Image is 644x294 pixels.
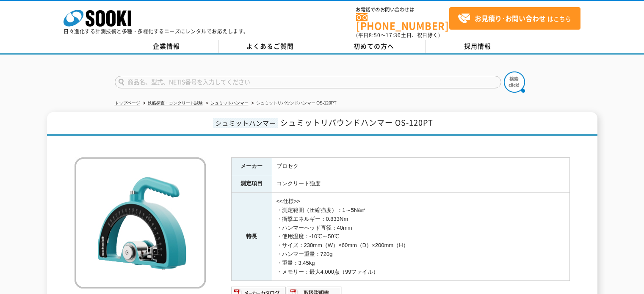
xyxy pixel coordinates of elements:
img: シュミットリバウンドハンマー OS-120PT [75,157,206,289]
th: 測定項目 [231,175,272,193]
th: メーカー [231,157,272,175]
a: お見積り･お問い合わせはこちら [449,7,580,30]
a: シュミットハンマー [210,101,249,105]
a: 企業情報 [115,40,218,53]
a: よくあるご質問 [218,40,322,53]
td: <<仕様>> ・測定範囲（圧縮強度）：1～5N/㎟ ・衝撃エネルギー：0.833Nm ・ハンマーヘッド直径：40mm ・使用温度：-10℃～50℃ ・サイズ：230mm（W）×60mm（D）×2... [272,193,569,281]
p: 日々進化する計測技術と多種・多様化するニーズにレンタルでお応えします。 [64,29,249,34]
strong: お見積り･お問い合わせ [475,13,546,23]
li: シュミットリバウンドハンマー OS-120PT [250,99,337,108]
span: 8:50 [369,31,381,39]
td: コンクリート強度 [272,175,569,193]
a: [PHONE_NUMBER] [356,13,449,30]
span: はこちら [458,12,571,25]
span: 初めての方へ [354,41,394,51]
span: 17:30 [386,31,401,39]
span: シュミットハンマー [213,118,278,128]
a: 採用情報 [426,40,530,53]
input: 商品名、型式、NETIS番号を入力してください [115,76,501,88]
span: お電話でのお問い合わせは [356,7,449,12]
span: シュミットリバウンドハンマー OS-120PT [280,117,433,128]
a: 初めての方へ [322,40,426,53]
span: (平日 ～ 土日、祝日除く) [356,31,440,39]
img: btn_search.png [504,71,525,93]
th: 特長 [231,193,272,281]
a: 鉄筋探査・コンクリート試験 [148,101,203,105]
td: プロセク [272,157,569,175]
a: トップページ [115,101,140,105]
